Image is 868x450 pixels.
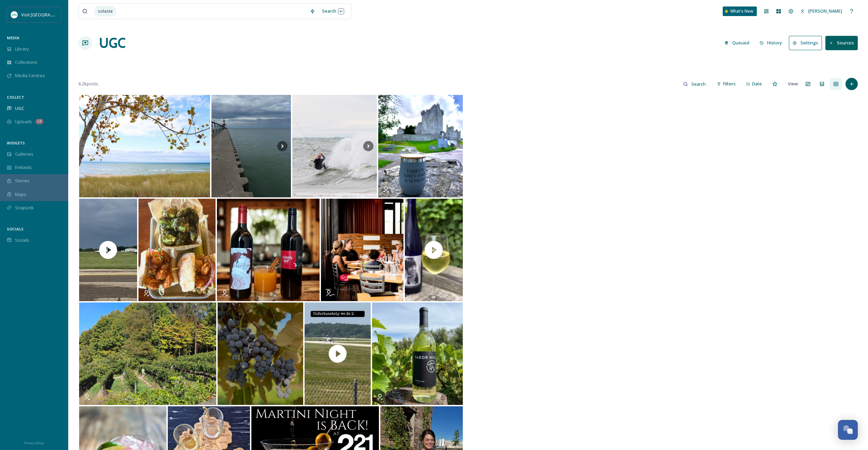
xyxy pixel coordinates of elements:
[7,95,24,100] span: COLLECT
[797,4,845,18] a: [PERSON_NAME]
[15,237,29,243] span: Socials
[688,77,710,91] input: Search
[15,164,32,171] span: Embeds
[756,36,786,50] button: History
[24,438,44,447] a: Privacy Policy
[789,36,822,50] button: Settings
[378,95,463,197] img: Castles in Scotland, wine from Michigan. Because good stories deserve a great glass. ✨🍷 #scottlan...
[7,140,25,145] span: WIDGETS
[211,95,291,197] img: Fall break 🍁☀️ #teachersdayoff #tgif #lakemichigan #stjosephmichigan
[789,36,825,50] a: Settings
[825,36,858,50] button: Sources
[7,226,24,231] span: SOCIALS
[756,36,789,50] a: History
[723,81,736,87] span: Filters
[15,46,29,52] span: Library
[94,6,116,16] span: solasta
[15,205,34,211] span: SnapLink
[305,303,371,405] img: thumbnail
[319,4,348,18] div: Search
[21,11,97,18] span: Visit [GEOGRAPHIC_DATA][US_STATE]
[15,105,24,112] span: UGC
[15,151,33,157] span: Galleries
[99,33,126,53] a: UGC
[7,35,19,40] span: MEDIA
[808,8,842,14] span: [PERSON_NAME]
[15,191,26,198] span: Maps
[15,178,30,184] span: Stories
[217,199,320,301] img: It’s officially pumpkin spice season, and we’ve got the perfect way to sip into fall—Pumpkin Spic...
[788,81,799,87] span: View:
[372,303,462,405] img: Sweet, crisp, and perfectly balanced 🍷✨ Our sweet Moscato is your go-to wine for relaxing, celebr...
[218,303,303,405] img: The scent of Concord grapes is in the air! 🍇 Come enjoy the smell and pick a few baskets of these...
[292,95,377,197] img: Earlier this week. Thanks michellenozy for snapping a few! . . . . corekites corekitesusa stokeri...
[838,420,858,440] button: Open Chat
[24,441,44,445] span: Privacy Policy
[15,72,45,79] span: Media Centres
[723,6,757,16] a: What's New
[752,81,762,87] span: Date
[77,199,139,301] img: thumbnail
[15,59,38,66] span: Collections
[79,95,210,197] img: Embracing the changing season and loving all the fall colors as they are slowly popping up here a...
[11,11,18,18] img: SM%20Square%20Logos-4.jpg
[15,118,32,125] span: Uploads
[321,199,403,301] img: Nothing brings people together like food and drinks 🍺 Stop by the brewery today and enjoy happy h...
[79,303,216,405] img: Our hardworking crew is bringing in Cabernet Sauvignon by hand this week 🍷🍂 Every cluster careful...
[78,81,98,87] span: 6.2k posts
[138,199,216,301] img: On special this weekend only! Shrimp Po’ Boy loaded with crispy shrimp, an olive slaw, and our ho...
[35,119,43,124] div: 18
[403,199,465,301] img: thumbnail
[721,36,753,50] button: Queued
[721,36,756,50] a: Queued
